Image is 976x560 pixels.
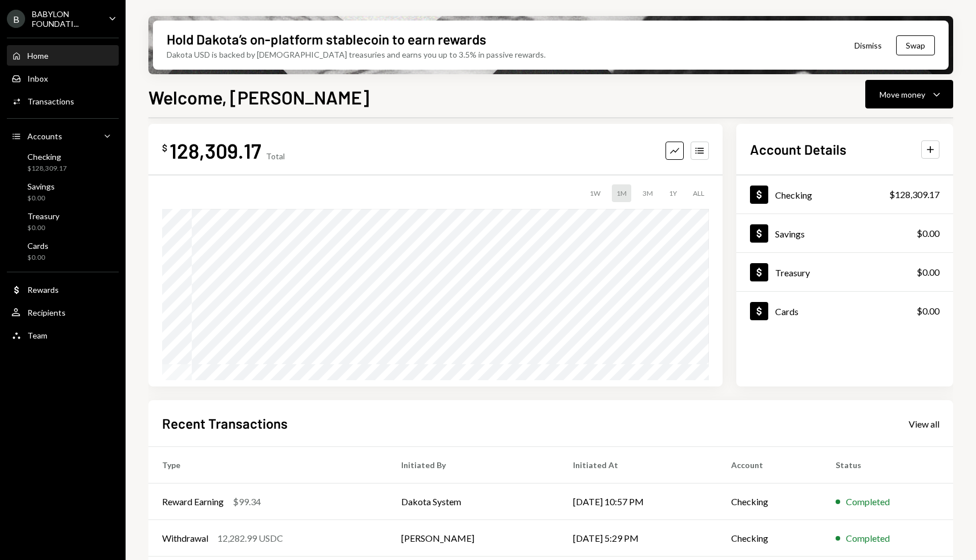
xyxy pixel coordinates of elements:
div: Savings [775,228,805,239]
a: Recipients [7,302,119,323]
div: Hold Dakota’s on-platform stablecoin to earn rewards [167,30,486,49]
div: 1M [612,184,631,202]
div: B [7,10,25,28]
div: $99.34 [233,495,261,509]
td: Checking [717,520,821,557]
div: $0.00 [27,253,49,263]
div: Recipients [27,308,66,317]
a: Inbox [7,68,119,88]
div: $ [162,142,167,154]
div: 1Y [664,184,681,202]
div: Treasury [27,211,59,221]
div: $0.00 [917,265,939,279]
div: Withdrawal [162,531,208,545]
div: Home [27,51,49,61]
div: Completed [846,531,890,545]
div: Inbox [27,74,48,83]
td: Dakota System [388,484,559,520]
div: Total [266,151,285,161]
a: Accounts [7,126,119,146]
div: $0.00 [917,304,939,318]
button: Dismiss [840,32,896,59]
a: Treasury$0.00 [736,253,953,291]
div: Accounts [27,131,62,141]
div: Team [27,331,47,340]
h1: Welcome, [PERSON_NAME] [148,86,369,108]
a: Team [7,325,119,345]
th: Status [822,447,953,484]
th: Initiated By [388,447,559,484]
div: 128,309.17 [170,138,261,163]
div: Transactions [27,96,74,106]
a: Savings$0.00 [736,214,953,252]
td: [PERSON_NAME] [388,520,559,557]
div: 3M [638,184,658,202]
a: Rewards [7,279,119,300]
th: Type [148,447,388,484]
div: Checking [775,190,812,200]
div: Completed [846,495,890,509]
div: $0.00 [27,194,55,203]
th: Initiated At [559,447,717,484]
td: [DATE] 10:57 PM [559,484,717,520]
div: ALL [688,184,709,202]
a: Savings$0.00 [7,178,119,206]
a: Home [7,45,119,66]
a: Cards$0.00 [7,237,119,265]
div: Move money [880,88,925,100]
button: Swap [896,35,935,55]
div: Reward Earning [162,495,224,509]
a: Checking$128,309.17 [736,175,953,213]
div: $0.00 [917,227,939,240]
div: Dakota USD is backed by [DEMOGRAPHIC_DATA] treasuries and earns you up to 3.5% in passive rewards. [167,49,546,61]
h2: Recent Transactions [162,414,288,433]
th: Account [717,447,821,484]
div: View all [909,418,939,430]
h2: Account Details [750,140,846,159]
td: Checking [717,484,821,520]
a: Cards$0.00 [736,292,953,330]
div: 1W [585,184,605,202]
a: Transactions [7,91,119,111]
div: Cards [27,241,49,251]
button: Move money [865,80,953,108]
a: Treasury$0.00 [7,208,119,235]
div: $0.00 [27,223,59,233]
div: Rewards [27,285,59,295]
div: BABYLON FOUNDATI... [32,9,99,29]
a: View all [909,417,939,430]
div: Savings [27,182,55,191]
div: Treasury [775,267,810,278]
td: [DATE] 5:29 PM [559,520,717,557]
div: Cards [775,306,798,317]
div: 12,282.99 USDC [217,531,283,545]
a: Checking$128,309.17 [7,148,119,176]
div: $128,309.17 [27,164,67,174]
div: Checking [27,152,67,162]
div: $128,309.17 [889,188,939,202]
